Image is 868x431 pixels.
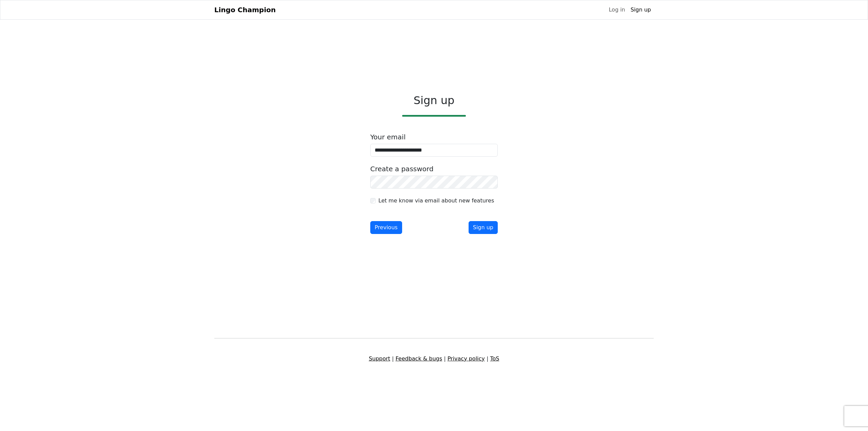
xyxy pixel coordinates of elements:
[378,197,494,205] label: Let me know via email about new features
[490,355,499,362] a: ToS
[469,221,498,234] button: Sign up
[370,221,402,234] button: Previous
[370,94,498,107] h2: Sign up
[370,133,406,141] label: Your email
[369,355,390,362] a: Support
[448,355,485,362] a: Privacy policy
[370,165,433,173] label: Create a password
[395,355,442,362] a: Feedback & bugs
[210,355,658,363] div: | | |
[214,3,276,17] a: Lingo Champion
[606,3,628,17] a: Log in
[628,3,654,17] a: Sign up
